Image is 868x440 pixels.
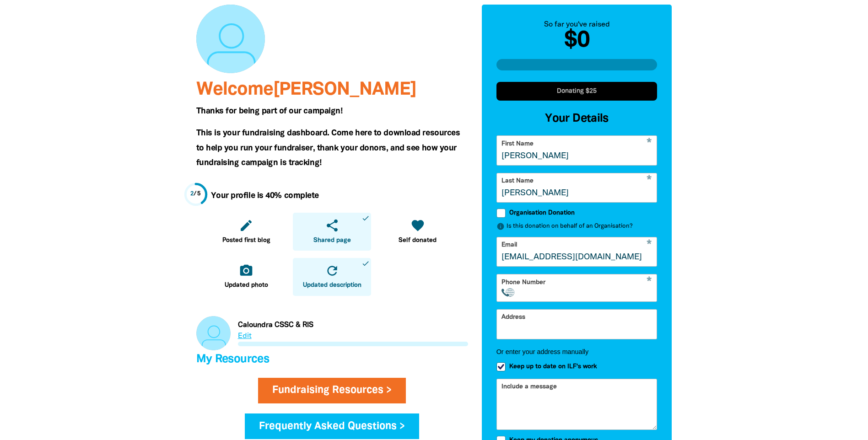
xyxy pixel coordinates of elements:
i: info [496,222,505,231]
input: Keep up to date on ILF's work [496,362,506,371]
span: This is your fundraising dashboard. Come here to download resources to help you run your fundrais... [196,129,460,166]
i: done [361,214,370,222]
input: Organisation Donation [496,209,506,218]
span: Keep up to date on ILF's work [509,362,597,371]
i: favorite [410,218,425,233]
i: done [361,259,370,268]
span: Thanks for being part of our campaign! [196,107,343,115]
a: editPosted first blog [207,213,286,251]
h2: $0 [496,30,658,52]
div: Donating $25 [496,82,658,101]
a: refreshUpdated descriptiondone [293,258,371,296]
div: / 5 [190,190,201,199]
i: Required [647,277,652,287]
i: refresh [325,263,340,278]
strong: Your profile is 40% complete [211,192,319,199]
span: Updated photo [225,281,268,290]
span: Updated description [303,281,361,290]
i: edit [239,218,253,233]
a: Fundraising Resources > [258,378,406,403]
span: Organisation Donation [509,209,575,217]
p: Is this donation on behalf of an Organisation? [496,222,658,231]
i: camera_alt [239,263,253,278]
div: So far you've raised [496,19,658,30]
button: Or enter your address manually [496,348,658,355]
span: Shared page [313,236,351,245]
h3: Your Details [496,110,658,128]
span: Self donated [399,236,437,245]
a: shareShared pagedone [293,213,371,251]
span: Posted first blog [222,236,270,245]
span: My Resources [196,354,270,365]
a: Frequently Asked Questions > [245,413,419,439]
span: 2 [190,191,194,197]
a: favoriteSelf donated [378,213,457,251]
i: share [325,218,340,233]
a: camera_altUpdated photo [207,258,286,296]
div: Paginated content [196,316,468,350]
span: Welcome [PERSON_NAME] [196,81,416,98]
